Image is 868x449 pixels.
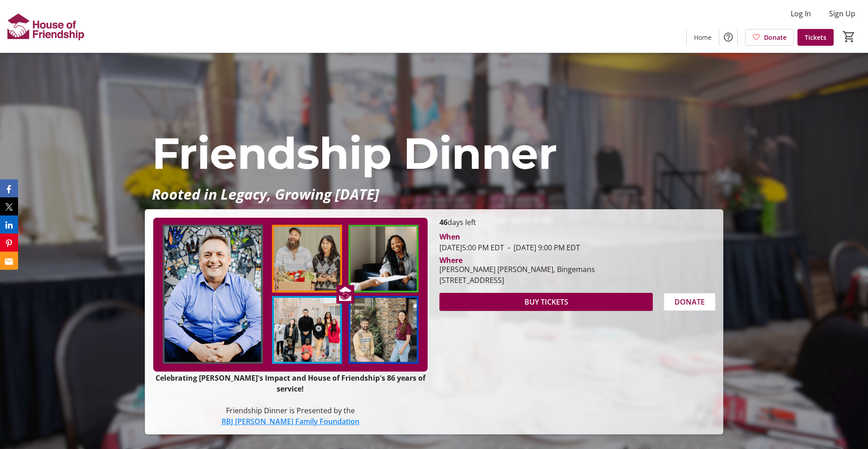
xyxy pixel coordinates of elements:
[783,6,818,21] button: Log In
[719,28,737,46] button: Help
[439,231,460,242] div: When
[439,275,595,286] div: [STREET_ADDRESS]
[439,217,448,227] span: 46
[791,8,811,19] span: Log In
[822,6,863,21] button: Sign Up
[152,184,379,204] em: Rooted in Legacy, Growing [DATE]
[687,29,719,46] a: Home
[439,293,653,311] button: BUY TICKETS
[504,243,580,253] span: [DATE] 9:00 PM EDT
[524,296,568,307] span: BUY TICKETS
[222,416,359,426] a: RBJ [PERSON_NAME] Family Foundation
[797,29,834,46] a: Tickets
[439,243,504,253] span: [DATE] 5:00 PM EDT
[841,29,857,45] button: Cart
[152,217,429,373] img: Campaign CTA Media Photo
[805,33,826,42] span: Tickets
[664,293,716,311] button: DONATE
[694,33,712,42] span: Home
[152,127,557,180] span: Friendship Dinner
[829,8,855,19] span: Sign Up
[764,33,787,42] span: Donate
[745,29,794,46] a: Donate
[439,217,716,228] p: days left
[152,405,429,416] p: Friendship Dinner is Presented by the
[5,4,86,49] img: House of Friendship's Logo
[156,373,425,394] strong: Celebrating [PERSON_NAME]'s Impact and House of Friendship's 86 years of service!
[675,296,705,307] span: DONATE
[439,257,462,264] div: Where
[504,243,514,253] span: -
[439,264,595,275] div: [PERSON_NAME] [PERSON_NAME], Bingemans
